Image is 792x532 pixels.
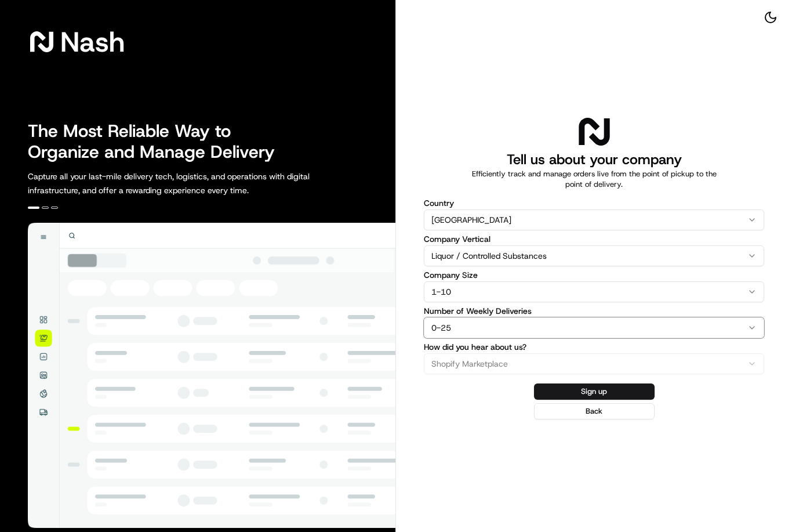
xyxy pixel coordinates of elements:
label: Number of Weekly Deliveries [424,307,764,315]
label: Company Vertical [424,235,764,243]
label: How did you hear about us? [424,343,764,351]
label: Company Size [424,271,764,279]
button: Sign up [534,383,655,400]
button: Back [534,403,655,419]
label: Country [424,199,764,207]
p: Efficiently track and manage orders live from the point of pickup to the point of delivery. [464,169,724,190]
h2: The Most Reliable Way to Organize and Manage Delivery [28,121,288,162]
img: illustration [28,223,395,528]
span: Nash [60,30,125,53]
h1: Tell us about your company [507,150,682,169]
p: Capture all your last-mile delivery tech, logistics, and operations with digital infrastructure, ... [28,169,362,197]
